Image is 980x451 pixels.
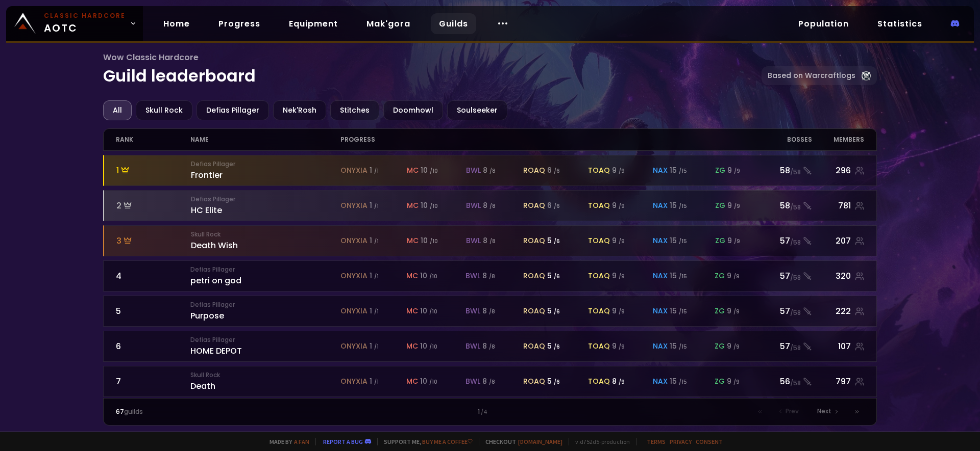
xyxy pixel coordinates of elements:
[103,225,877,256] a: 3Skull RockDeath Wishonyxia 1 /1mc 10 /10bwl 8 /8roaq 5 /6toaq 9 /9nax 15 /15zg 9 /957/58207
[647,438,666,445] a: Terms
[263,438,309,445] span: Made by
[727,306,740,316] div: 9
[210,13,268,34] a: Progress
[869,13,930,34] a: Statistics
[190,335,340,344] small: Defias Pillager
[734,167,740,175] small: / 9
[406,271,418,281] span: mc
[340,235,367,246] span: onyxia
[273,100,326,120] div: Nek'Rosh
[588,376,610,387] span: toaq
[727,235,740,246] div: 9
[727,271,740,281] div: 9
[790,379,801,388] small: / 58
[465,376,480,387] span: bwl
[547,341,560,352] div: 5
[191,195,340,217] div: HC Elite
[340,271,367,281] span: onyxia
[406,306,418,316] span: mc
[733,273,740,280] small: / 9
[679,378,687,386] small: / 15
[489,378,495,386] small: / 8
[103,155,877,186] a: 1Defias PillagerFrontieronyxia 1 /1mc 10 /10bwl 8 /8roaq 6 /6toaq 9 /9nax 15 /15zg 9 /958/58296
[653,271,668,281] span: nax
[670,306,687,316] div: 15
[370,235,379,246] div: 1
[191,160,340,181] div: Frontier
[136,100,192,120] div: Skull Rock
[547,271,560,281] div: 5
[370,271,379,281] div: 1
[374,343,379,351] small: / 1
[727,200,740,211] div: 9
[518,438,562,445] a: [DOMAIN_NAME]
[190,335,340,357] div: HOME DEPOT
[489,237,496,245] small: / 8
[374,167,379,175] small: / 1
[482,306,495,316] div: 8
[116,375,191,388] div: 7
[670,341,687,352] div: 15
[44,11,126,36] span: AOTC
[619,202,625,210] small: / 9
[588,306,610,316] span: toaq
[481,408,487,416] small: / 4
[489,167,496,175] small: / 8
[190,370,340,380] small: Skull Rock
[489,273,495,280] small: / 8
[489,343,495,351] small: / 8
[116,234,191,247] div: 3
[191,230,340,239] small: Skull Rock
[752,234,812,247] div: 57
[715,306,725,316] span: zg
[733,308,740,315] small: / 9
[420,376,437,387] div: 10
[612,306,625,316] div: 9
[612,235,625,246] div: 9
[679,308,687,315] small: / 15
[191,230,340,252] div: Death Wish
[752,305,812,317] div: 57
[430,167,438,175] small: / 10
[523,376,545,387] span: roaq
[554,202,560,210] small: / 6
[790,343,801,353] small: / 58
[679,343,687,351] small: / 15
[303,407,677,416] div: 1
[190,300,340,322] div: Purpose
[482,376,495,387] div: 8
[523,235,545,246] span: roaq
[752,129,812,150] div: Bosses
[679,273,687,280] small: / 15
[116,129,191,150] div: rank
[483,235,496,246] div: 8
[752,164,812,177] div: 58
[489,202,496,210] small: / 8
[554,343,560,351] small: / 6
[752,340,812,353] div: 57
[812,164,865,177] div: 296
[406,341,418,352] span: mc
[406,376,418,387] span: mc
[422,438,473,445] a: Buy me a coffee
[547,306,560,316] div: 5
[727,341,740,352] div: 9
[679,167,687,175] small: / 15
[116,340,191,353] div: 6
[653,306,668,316] span: nax
[752,375,812,388] div: 56
[374,308,379,315] small: / 1
[588,200,610,211] span: toaq
[190,370,340,392] div: Death
[812,340,865,353] div: 107
[190,265,340,274] small: Defias Pillager
[727,376,740,387] div: 9
[547,200,560,211] div: 6
[790,13,857,34] a: Population
[420,341,437,352] div: 10
[715,235,725,246] span: zg
[619,237,625,245] small: / 9
[370,306,379,316] div: 1
[116,407,124,416] span: 67
[653,165,668,176] span: nax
